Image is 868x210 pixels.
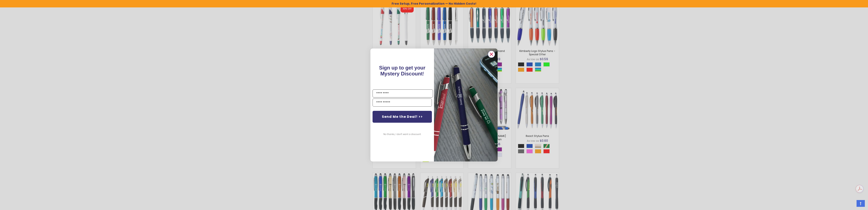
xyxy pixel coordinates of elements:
[434,49,498,161] img: pop-up-image
[379,65,426,76] span: !
[488,51,495,58] button: Close dialog
[379,65,426,76] span: Sign up to get your Mystery Discount
[373,111,432,123] button: Send Me the Deal! >>
[381,129,423,140] button: No thanks, I don't want a discount.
